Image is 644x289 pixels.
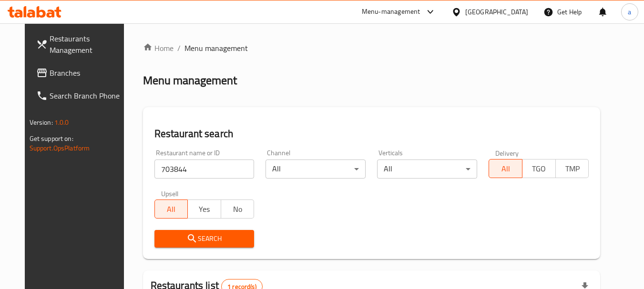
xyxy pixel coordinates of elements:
[154,230,255,248] button: Search
[495,149,519,156] label: Delivery
[225,202,251,216] span: No
[465,7,528,17] div: [GEOGRAPHIC_DATA]
[50,33,125,56] span: Restaurants Management
[192,202,217,216] span: Yes
[377,159,477,179] div: All
[362,6,420,18] div: Menu-management
[29,84,133,107] a: Search Branch Phone
[30,116,53,129] span: Version:
[50,90,125,101] span: Search Branch Phone
[154,159,255,179] input: Search for restaurant name or ID..
[187,199,221,219] button: Yes
[161,190,179,197] label: Upsell
[154,127,589,141] h2: Restaurant search
[143,73,237,88] h2: Menu management
[522,159,556,178] button: TGO
[30,142,90,154] a: Support.OpsPlatform
[159,202,184,216] span: All
[29,61,133,84] a: Branches
[29,27,133,61] a: Restaurants Management
[493,162,519,176] span: All
[143,42,601,54] nav: breadcrumb
[30,132,73,145] span: Get support on:
[143,42,174,54] a: Home
[162,233,247,245] span: Search
[526,162,552,176] span: TGO
[221,199,255,219] button: No
[50,67,125,79] span: Branches
[154,199,188,219] button: All
[555,159,589,178] button: TMP
[628,7,631,17] span: a
[177,42,181,54] li: /
[266,159,366,179] div: All
[560,162,585,176] span: TMP
[184,42,248,54] span: Menu management
[54,116,69,129] span: 1.0.0
[489,159,522,178] button: All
